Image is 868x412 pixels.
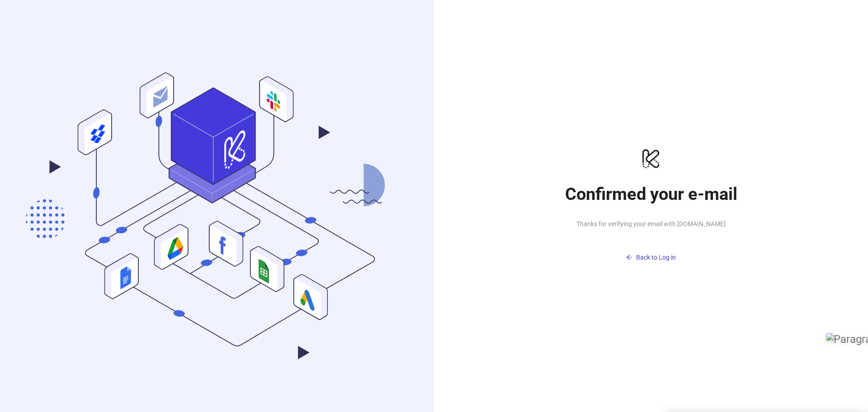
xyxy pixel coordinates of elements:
[561,184,741,204] h1: Confirmed your e-mail
[561,236,741,265] a: Back to Log in
[561,219,741,229] span: Thanks for verifying your email with [DOMAIN_NAME]
[636,254,676,261] span: Back to Log in
[626,254,632,260] span: arrow-left
[561,251,741,265] button: Back to Log in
